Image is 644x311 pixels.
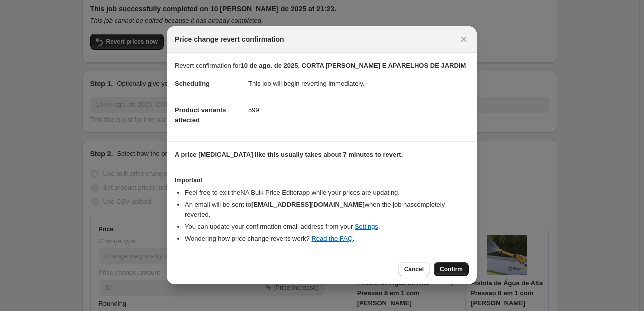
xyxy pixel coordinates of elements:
dd: 599 [248,97,469,123]
button: Confirm [434,262,469,276]
span: Cancel [404,265,424,273]
button: Close [457,32,471,46]
b: 10 de ago. de 2025, CORTA [PERSON_NAME] E APARELHOS DE JARDIM [241,62,466,69]
span: Confirm [440,265,463,273]
a: Settings [355,223,378,230]
dd: This job will begin reverting immediately. [248,71,469,97]
li: Feel free to exit the NA Bulk Price Editor app while your prices are updating. [185,188,469,198]
button: Cancel [398,262,430,276]
b: A price [MEDICAL_DATA] like this usually takes about 7 minutes to revert. [175,151,403,158]
li: You can update your confirmation email address from your . [185,222,469,232]
span: Scheduling [175,80,210,87]
li: Wondering how price change reverts work? . [185,234,469,244]
span: Price change revert confirmation [175,34,284,44]
h3: Important [175,176,469,184]
li: An email will be sent to when the job has completely reverted . [185,200,469,220]
a: Read the FAQ [311,235,352,242]
b: [EMAIL_ADDRESS][DOMAIN_NAME] [251,201,365,208]
span: Product variants affected [175,106,226,124]
p: Revert confirmation for [175,61,469,71]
